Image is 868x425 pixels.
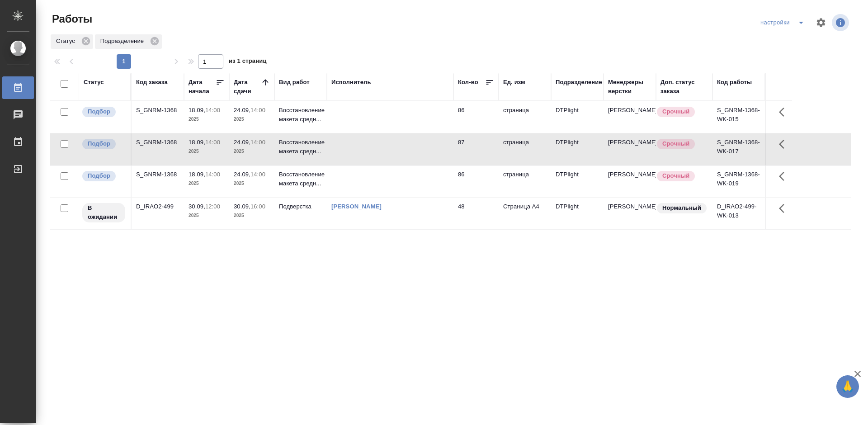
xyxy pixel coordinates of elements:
button: Здесь прячутся важные кнопки [774,133,795,155]
p: 12:00 [205,203,220,210]
div: D_IRAO2-499 [136,202,179,211]
p: [PERSON_NAME] [608,170,651,179]
div: Код заказа [136,78,168,87]
div: Кол-во [458,78,478,87]
div: Дата начала [189,78,216,96]
p: 18.09, [189,139,205,146]
p: 24.09, [234,107,250,113]
td: DTPlight [551,101,604,133]
div: Дата сдачи [234,78,261,96]
p: Подбор [88,171,110,180]
p: Статус [56,37,78,46]
td: страница [499,165,551,197]
p: Срочный [662,171,689,180]
td: 48 [453,198,499,229]
p: 18.09, [189,107,205,113]
div: Подразделение [556,78,602,87]
td: DTPlight [551,133,604,165]
span: Настроить таблицу [810,12,832,33]
p: 14:00 [205,107,220,113]
span: Посмотреть информацию [832,14,851,31]
a: [PERSON_NAME] [331,203,382,210]
td: 86 [453,101,499,133]
p: 14:00 [250,171,265,178]
div: Можно подбирать исполнителей [81,138,126,150]
div: Ед. изм [503,78,525,87]
p: 30.09, [234,203,250,210]
div: Менеджеры верстки [608,78,651,96]
p: 2025 [234,179,270,188]
div: Вид работ [279,78,310,87]
p: Восстановление макета средн... [279,106,322,124]
p: Подбор [88,107,110,116]
td: страница [499,133,551,165]
td: DTPlight [551,198,604,229]
div: Можно подбирать исполнителей [81,106,126,118]
div: Код работы [717,78,752,87]
button: Здесь прячутся важные кнопки [774,165,795,187]
div: Можно подбирать исполнителей [81,170,126,182]
div: Исполнитель назначен, приступать к работе пока рано [81,202,126,223]
p: 2025 [234,147,270,156]
td: страница [499,101,551,133]
p: 2025 [234,211,270,220]
div: Подразделение [95,34,162,49]
button: Здесь прячутся важные кнопки [774,198,795,219]
p: [PERSON_NAME] [608,202,651,211]
p: Подбор [88,139,110,148]
p: 24.09, [234,139,250,146]
p: [PERSON_NAME] [608,106,651,115]
td: Страница А4 [499,198,551,229]
p: 2025 [234,115,270,124]
td: S_GNRM-1368-WK-019 [712,165,765,197]
div: Доп. статус заказа [660,78,708,96]
span: Работы [50,12,92,26]
p: Восстановление макета средн... [279,170,322,188]
p: 2025 [189,147,225,156]
p: Нормальный [662,203,701,212]
p: 14:00 [205,171,220,178]
div: Статус [51,34,93,49]
td: S_GNRM-1368-WK-017 [712,133,765,165]
p: Подразделение [100,37,147,46]
div: Исполнитель [331,78,371,87]
span: 🙏 [840,377,855,396]
p: В ожидании [88,203,120,222]
p: 14:00 [250,139,265,146]
div: S_GNRM-1368 [136,106,179,115]
p: 16:00 [250,203,265,210]
p: 18.09, [189,171,205,178]
button: Здесь прячутся важные кнопки [774,101,795,123]
p: 2025 [189,211,225,220]
div: Статус [84,78,104,87]
p: Срочный [662,107,689,116]
div: split button [758,15,810,30]
button: 🙏 [836,375,859,398]
td: S_GNRM-1368-WK-015 [712,101,765,133]
td: D_IRAO2-499-WK-013 [712,198,765,229]
td: DTPlight [551,165,604,197]
p: Срочный [662,139,689,148]
p: 2025 [189,115,225,124]
div: S_GNRM-1368 [136,170,179,179]
p: [PERSON_NAME] [608,138,651,147]
p: 14:00 [205,139,220,146]
p: 24.09, [234,171,250,178]
td: 86 [453,165,499,197]
div: S_GNRM-1368 [136,138,179,147]
p: 2025 [189,179,225,188]
p: Восстановление макета средн... [279,138,322,156]
p: 14:00 [250,107,265,113]
p: Подверстка [279,202,322,211]
p: 30.09, [189,203,205,210]
span: из 1 страниц [229,56,267,69]
td: 87 [453,133,499,165]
